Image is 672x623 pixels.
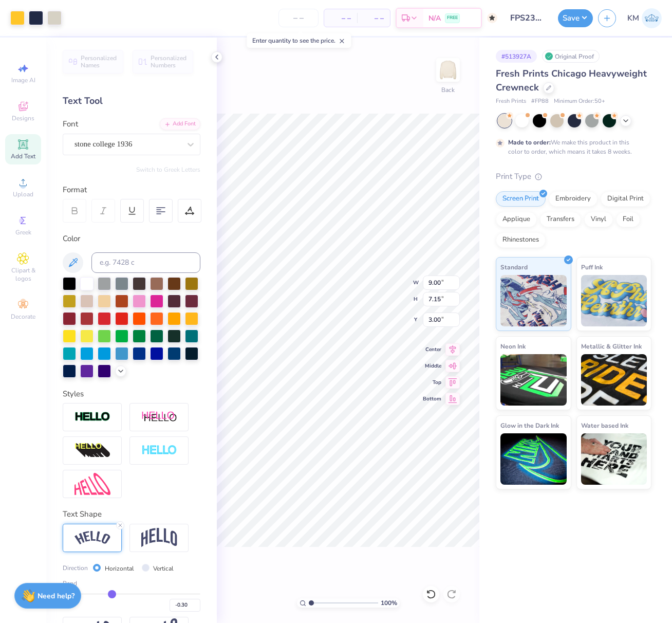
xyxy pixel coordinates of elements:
span: Puff Ink [581,262,603,272]
button: Switch to Greek Letters [136,166,200,174]
img: Standard [500,275,567,326]
span: Minimum Order: 50 + [554,97,605,106]
div: Foil [616,212,640,227]
div: Embroidery [549,191,598,207]
img: Shadow [141,411,177,424]
span: Top [423,379,441,386]
div: Rhinestones [496,232,546,248]
div: # 513927A [496,50,537,63]
div: Screen Print [496,191,546,207]
div: Print Type [496,171,651,182]
img: Back [438,60,458,80]
span: Center [423,346,441,353]
span: Neon Ink [500,341,526,352]
div: Enter quantity to see the price. [247,33,351,48]
span: Bend [63,579,77,588]
span: Fresh Prints Chicago Heavyweight Crewneck [496,67,647,94]
span: Glow in the Dark Ink [500,420,559,431]
img: Arc [74,531,110,545]
span: Personalized Names [81,54,117,69]
span: N/A [428,13,441,24]
img: Arch [141,528,177,547]
span: # FP88 [531,97,549,106]
img: Water based Ink [581,433,647,485]
div: Transfers [540,212,581,227]
span: Greek [15,228,31,236]
input: Untitled Design [502,8,553,28]
label: Vertical [153,564,174,573]
span: Personalized Numbers [151,54,187,69]
div: Text Tool [63,94,200,108]
img: Stroke [74,411,110,423]
span: Middle [423,362,441,370]
img: 3d Illusion [74,443,110,459]
span: Direction [63,563,88,573]
span: 100 % [381,598,397,608]
div: Format [63,184,201,196]
img: Puff Ink [581,275,647,326]
label: Font [63,118,78,130]
div: Original Proof [542,50,600,63]
span: Add Text [11,152,35,160]
input: e.g. 7428 c [91,252,200,273]
div: Back [441,85,455,95]
span: Designs [12,114,34,122]
div: Text Shape [63,508,200,520]
span: – – [330,13,351,24]
span: Decorate [11,313,35,321]
span: KM [627,12,639,24]
button: Save [558,9,593,27]
a: KM [627,8,662,28]
div: Digital Print [601,191,650,207]
span: Upload [13,190,33,198]
span: Image AI [11,76,35,84]
div: Color [63,233,200,245]
div: Add Font [160,118,200,130]
span: Water based Ink [581,420,628,431]
img: Katrina Mae Mijares [642,8,662,28]
div: Applique [496,212,537,227]
div: We make this product in this color to order, which means it takes 8 weeks. [508,138,634,156]
span: Standard [500,262,528,272]
img: Free Distort [74,473,110,495]
span: FREE [447,14,458,22]
span: Bottom [423,395,441,402]
span: Metallic & Glitter Ink [581,341,642,352]
img: Negative Space [141,445,177,456]
div: Styles [63,388,200,400]
input: – – [278,9,319,27]
img: Neon Ink [500,354,567,406]
span: Clipart & logos [5,266,41,283]
img: Metallic & Glitter Ink [581,354,647,406]
span: – – [363,13,384,24]
label: Horizontal [105,564,134,573]
img: Glow in the Dark Ink [500,433,567,485]
strong: Made to order: [508,138,551,146]
strong: Need help? [38,591,74,601]
div: Vinyl [584,212,613,227]
span: Fresh Prints [496,97,526,106]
